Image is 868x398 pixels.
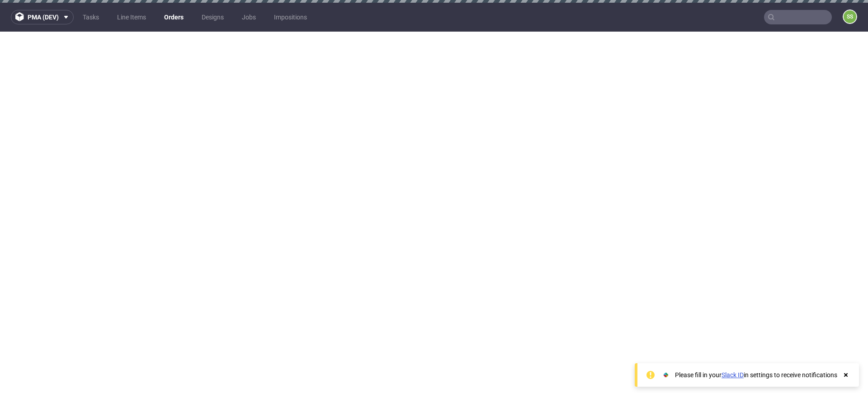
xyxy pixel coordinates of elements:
div: Please fill in your in settings to receive notifications [675,370,837,379]
a: Slack ID [722,371,744,379]
a: Orders [159,10,189,24]
a: Jobs [236,10,261,24]
button: pma (dev) [11,10,74,24]
a: Line Items [112,10,151,24]
a: Impositions [269,10,312,24]
img: Slack [661,370,670,379]
a: Tasks [77,10,104,24]
figcaption: SS [844,10,856,23]
span: pma (dev) [28,14,59,20]
a: Designs [196,10,229,24]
